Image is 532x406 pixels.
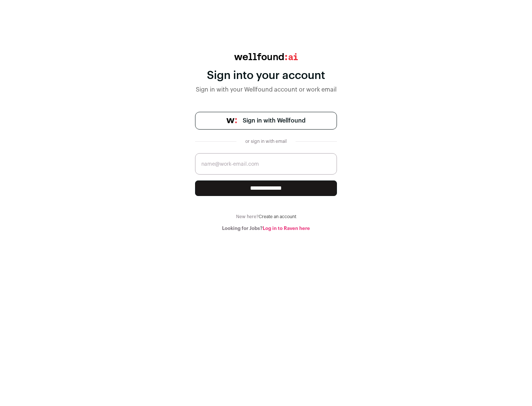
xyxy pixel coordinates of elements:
[243,116,306,125] span: Sign in with Wellfound
[195,153,337,175] input: name@work-email.com
[195,226,337,231] div: Looking for Jobs?
[226,118,237,123] img: wellfound-symbol-flush-black-fb3c872781a75f747ccb3a119075da62bfe97bd399995f84a933054e44a575c4.png
[195,112,337,130] a: Sign in with Wellfound
[263,226,310,231] a: Log in to Raven here
[259,214,296,219] a: Create an account
[195,214,337,220] div: New here?
[234,53,298,60] img: wellfound:ai
[195,85,337,94] div: Sign in with your Wellfound account or work email
[242,138,290,144] div: or sign in with email
[195,69,337,82] div: Sign into your account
